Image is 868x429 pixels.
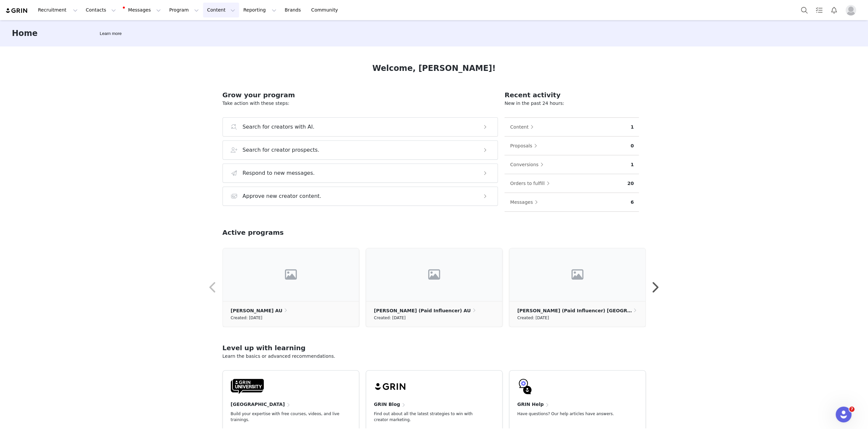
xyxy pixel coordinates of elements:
button: Contacts [82,3,120,17]
button: Recruitment [34,3,82,17]
button: Reporting [239,3,280,17]
button: Search for creator prospects. [223,140,498,160]
p: Have questions? Our help articles have answers. [517,411,627,417]
small: Created: [DATE] [517,314,549,322]
img: grin-logo-black.svg [374,379,407,394]
a: Brands [281,3,307,17]
button: Messages [510,197,541,207]
p: [PERSON_NAME] (Paid Influencer) [GEOGRAPHIC_DATA] [517,307,632,314]
p: 0 [631,142,634,149]
small: Created: [DATE] [231,314,262,322]
button: Search for creators with AI. [223,117,498,137]
h2: Recent activity [504,90,639,100]
p: [PERSON_NAME] (Paid Influencer) AU [374,307,471,314]
button: Program [165,3,203,17]
button: Messages [120,3,165,17]
h3: Search for creators with AI. [243,123,315,131]
h3: Home [12,27,38,39]
img: grin logo [5,8,28,14]
h2: Level up with learning [223,343,646,353]
a: Community [307,3,345,17]
button: Approve new creator content. [223,187,498,206]
button: Conversions [510,159,547,170]
img: GRIN-help-icon.svg [517,379,533,394]
img: GRIN-University-Logo-Black.svg [231,379,264,394]
p: Build your expertise with free courses, videos, and live trainings. [231,411,340,423]
h4: [GEOGRAPHIC_DATA] [231,401,285,408]
a: Tasks [812,3,826,17]
h3: Search for creator prospects. [243,146,320,154]
p: Find out about all the latest strategies to win with creator marketing. [374,411,484,423]
img: placeholder-profile.jpg [846,5,856,15]
h1: Welcome, [PERSON_NAME]! [372,62,496,74]
h3: Respond to new messages. [243,169,315,177]
button: Orders to fulfill [510,178,553,189]
button: Content [203,3,239,17]
h2: Grow your program [223,90,498,100]
p: Learn the basics or advanced recommendations. [223,353,646,360]
p: New in the past 24 hours: [504,100,639,107]
button: Search [797,3,812,17]
p: 1 [631,161,634,168]
button: Content [510,122,537,132]
button: Notifications [827,3,841,17]
p: 1 [631,124,634,131]
small: Created: [DATE] [374,314,406,322]
p: Take action with these steps: [223,100,498,107]
button: Respond to new messages. [223,164,498,183]
button: Proposals [510,140,540,151]
p: 20 [627,180,634,187]
h3: Approve new creator content. [243,192,322,200]
iframe: Intercom live chat [836,407,851,422]
span: 7 [849,407,854,412]
button: Profile [842,5,863,15]
h4: GRIN Help [517,401,544,408]
p: 6 [631,199,634,206]
p: [PERSON_NAME] AU [231,307,283,314]
h2: Active programs [223,228,284,237]
div: Tooltip anchor [98,30,123,37]
h4: GRIN Blog [374,401,400,408]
